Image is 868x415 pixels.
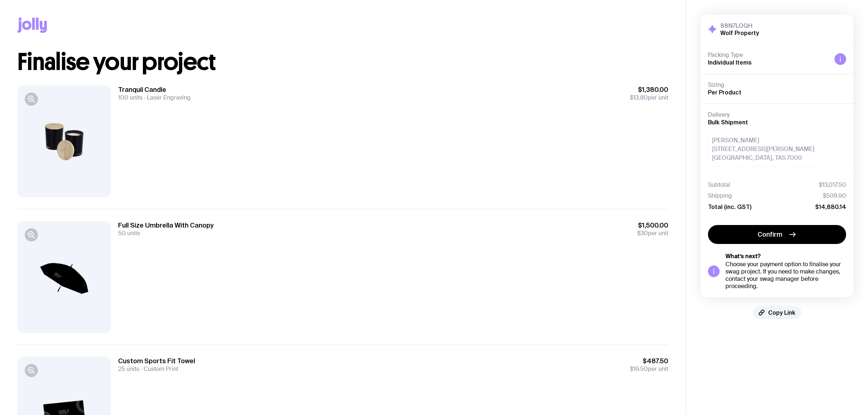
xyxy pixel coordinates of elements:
span: $1,500.00 [637,221,668,230]
button: Confirm [708,225,846,244]
h3: 88N7LOQH [720,22,759,29]
span: $13.80 [630,94,648,101]
span: $487.50 [630,357,668,365]
span: Individual Items [708,59,752,66]
span: $13,017.50 [819,181,846,189]
h4: Delivery [708,111,846,119]
button: Copy Link [753,306,801,319]
span: per unit [637,230,668,237]
span: Custom Print [139,365,178,373]
span: per unit [630,365,668,373]
span: Confirm [758,230,782,239]
h3: Tranquil Candle [118,85,191,94]
span: Total (inc. GST) [708,203,751,210]
div: [PERSON_NAME] [STREET_ADDRESS][PERSON_NAME] [GEOGRAPHIC_DATA], TAS 7000 [708,132,818,166]
h4: Packing Type [708,51,829,59]
span: 50 units [118,229,140,237]
span: Laser Engraving [143,94,191,101]
span: Shipping [708,192,732,199]
span: per unit [630,94,668,101]
span: $509.90 [823,192,846,199]
span: 100 units [118,94,143,101]
span: Copy Link [768,309,795,316]
span: $19.50 [630,365,648,373]
span: $1,380.00 [630,85,668,94]
span: Bulk Shipment [708,119,748,125]
h1: Finalise your project [17,50,668,74]
h4: Sizing [708,81,846,89]
span: Per Product [708,89,742,96]
span: Subtotal [708,181,730,189]
h3: Custom Sports Fit Towel [118,357,195,365]
span: $14,880.14 [815,203,846,210]
h5: What’s next? [725,253,846,260]
span: $30 [637,229,648,237]
h3: Full Size Umbrella With Canopy [118,221,214,230]
div: Choose your payment option to finalise your swag project. If you need to make changes, contact yo... [725,261,846,290]
span: 25 units [118,365,139,373]
h2: Wolf Property [720,29,759,36]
